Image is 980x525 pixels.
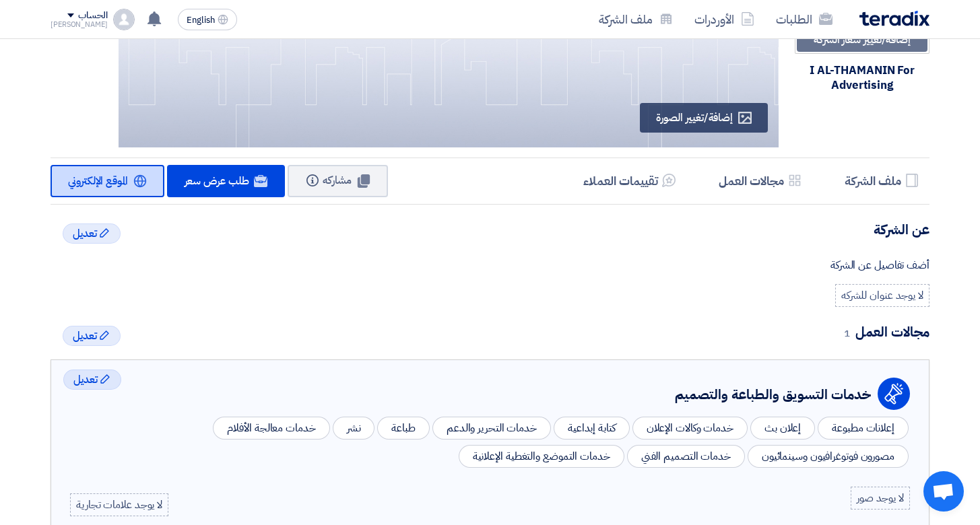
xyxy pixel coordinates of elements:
[323,172,352,188] span: مشاركه
[51,323,929,341] h4: مجالات العمل
[588,3,684,35] a: ملف الشركة
[78,10,107,22] div: الحساب
[185,173,249,189] span: طلب عرض سعر
[632,417,748,440] div: خدمات وكالات الإعلان
[178,9,237,30] button: English
[51,165,164,197] a: الموقع الإلكتروني
[859,11,929,26] img: Teradix logo
[554,417,630,440] div: كتابة إبداعية
[167,165,286,197] a: طلب عرض سعر
[797,28,927,52] div: إضافة/تغيير شعار الشركة
[845,173,901,188] h5: ملف الشركة
[70,493,168,516] div: لا يوجد علامات تجارية
[627,445,745,468] div: خدمات التصميم الفني
[377,417,430,440] div: طباعة
[213,417,329,440] div: خدمات معالجة الأفلام
[432,417,551,440] div: خدمات التحرير والدعم
[656,110,733,126] span: إضافة/تغيير الصورة
[333,417,375,440] div: نشر
[73,372,98,388] span: تعديل
[748,445,909,468] div: مصورون فوتوغرافيون وسينمائيون
[675,384,871,405] div: خدمات التسويق والطباعة والتصميم
[719,173,784,188] h5: مجالات العمل
[288,165,388,197] button: مشاركه
[765,3,843,35] a: الطلبات
[818,417,909,440] div: إعلانات مطبوعة
[68,173,128,189] span: الموقع الإلكتروني
[844,326,850,341] span: 1
[113,9,135,30] img: profile_test.png
[73,225,97,242] span: تعديل
[51,21,108,28] div: [PERSON_NAME]
[459,445,624,468] div: خدمات التموضع والتغطية الإعلانية
[923,471,964,512] a: Open chat
[795,63,929,93] div: I AL-THAMANIN For Advertising
[187,15,215,25] span: English
[684,3,765,35] a: الأوردرات
[583,173,658,188] h5: تقييمات العملاء
[835,284,929,307] div: لا يوجد عنوان للشركه
[51,221,929,238] h4: عن الشركة
[73,328,97,344] span: تعديل
[851,487,910,510] div: لا يوجد صور
[51,257,929,273] div: أضف تفاصيل عن الشركة
[750,417,815,440] div: إعلان بث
